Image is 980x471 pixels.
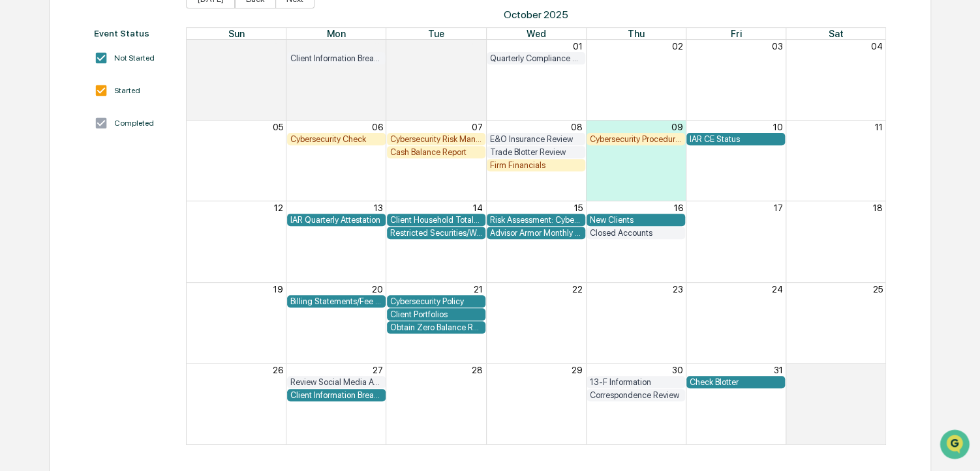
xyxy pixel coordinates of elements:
div: Obtain Zero Balance Report from Custodian [390,322,482,332]
div: Check Blotter [690,377,782,387]
button: 23 [672,284,682,294]
button: 09 [671,122,682,132]
button: 05 [273,122,283,132]
span: October 2025 [186,8,886,21]
div: Closed Accounts [590,228,682,238]
button: 28 [472,365,483,375]
button: 30 [671,365,682,375]
button: 13 [374,203,383,213]
div: Trade Blotter Review [490,147,582,157]
div: Cybersecurity Check [290,134,382,144]
div: 🖐️ [13,232,23,242]
button: 18 [872,203,882,213]
button: 24 [771,284,782,294]
a: 🖐️Preclearance [8,225,89,249]
button: 02 [671,41,682,51]
img: 1746055101610-c473b297-6a78-478c-a979-82029cc54cd1 [13,99,37,122]
div: We're available if you need us! [59,112,179,122]
span: Data Lookup [26,255,82,268]
div: Firm Financials [490,160,582,170]
button: 29 [572,365,583,375]
span: Attestations [108,231,162,244]
button: 27 [373,365,383,375]
span: Thu [628,28,645,39]
span: Preclearance [26,231,84,244]
span: Sun [228,28,245,39]
span: Pylon [130,287,158,297]
div: Past conversations [13,144,87,154]
div: Restricted Securities/Watchlist [390,228,482,238]
button: 08 [571,122,583,132]
button: 22 [572,284,583,294]
button: 07 [472,122,483,132]
a: 🗄️Attestations [89,225,167,249]
button: 20 [372,284,383,294]
span: Fri [731,28,742,39]
img: 8933085812038_c878075ebb4cc5468115_72.jpg [27,99,51,122]
button: 26 [273,365,283,375]
button: 10 [773,122,782,132]
div: Completed [114,119,154,128]
div: E&O Insurance Review [490,134,582,144]
div: Cybersecurity Risk Management and Strategy [390,134,482,144]
div: Client Information Breach [290,53,382,63]
div: 13-F Information [590,377,682,387]
div: Client Household Totals by State [390,215,482,225]
button: 06 [372,122,383,132]
p: How can we help? [13,27,237,48]
button: 01 [872,365,882,375]
div: 🔎 [13,257,23,267]
button: 25 [872,284,882,294]
a: 🔎Data Lookup [8,250,87,274]
button: 01 [573,41,583,51]
div: Risk Assessment: Cybersecurity and Technology Vendor Review [490,215,582,225]
div: Start new chat [59,99,214,112]
button: 29 [372,41,383,51]
span: [DATE] [115,177,142,187]
button: 16 [673,203,682,213]
button: 31 [773,365,782,375]
button: 19 [273,284,283,294]
button: 17 [773,203,782,213]
div: Correspondence Review [590,390,682,400]
div: Review Social Media Accounts [290,377,382,387]
span: • [108,177,113,187]
span: Sat [829,28,844,39]
span: Mon [327,28,346,39]
button: Start new chat [222,103,237,119]
span: Wed [527,28,546,39]
div: Cybersecurity Procedures [590,134,682,144]
div: IAR CE Status [690,134,782,144]
span: [PERSON_NAME] [40,177,106,187]
div: Event Status [94,28,173,38]
button: 14 [473,203,483,213]
button: 03 [771,41,782,51]
button: 12 [274,203,283,213]
span: Tue [428,28,444,39]
div: Client Portfolios [390,309,482,319]
div: Cash Balance Report [390,147,482,157]
div: 🗄️ [95,232,105,242]
div: Cybersecurity Policy [390,296,482,306]
div: Billing Statements/Fee Calculations Report [290,296,382,306]
button: 04 [870,41,882,51]
button: 30 [472,41,483,51]
button: 21 [474,284,483,294]
button: 28 [272,41,283,51]
button: 15 [574,203,583,213]
div: Not Started [114,53,155,63]
button: See all [202,141,237,157]
div: New Clients [590,215,682,225]
div: Quarterly Compliance Meeting with Executive Team [490,53,582,63]
iframe: Open customer support [938,428,973,463]
div: Started [114,86,140,95]
img: Sigrid Alegria [13,164,34,185]
a: Powered byPylon [92,287,158,297]
div: Month View [186,27,886,445]
div: IAR Quarterly Attestation [290,215,382,225]
div: Client Information Breach [290,390,382,400]
button: 11 [874,122,882,132]
div: Advisor Armor Monthly Mobile Applet Scan [490,228,582,238]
